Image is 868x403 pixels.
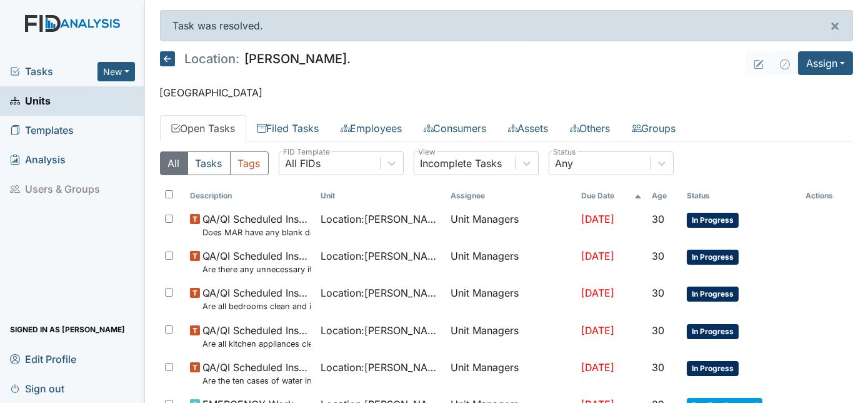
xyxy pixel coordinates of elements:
[652,213,664,225] span: 30
[165,190,173,198] input: Toggle All Rows Selected
[621,115,687,141] a: Groups
[202,212,311,238] span: QA/QI Scheduled Inspection Does MAR have any blank days that should have been initialed?
[286,156,321,171] div: All FIDs
[10,121,74,140] span: Templates
[202,263,311,275] small: Are there any unnecessary items in the van?
[185,53,240,65] span: Location:
[581,250,614,262] span: [DATE]
[682,185,801,207] th: Toggle SortBy
[160,85,854,100] p: [GEOGRAPHIC_DATA]
[581,213,614,225] span: [DATE]
[687,250,739,265] span: In Progress
[446,185,576,207] th: Assignee
[581,361,614,374] span: [DATE]
[687,213,739,228] span: In Progress
[421,156,502,171] div: Incomplete Tasks
[497,115,559,141] a: Assets
[246,115,330,141] a: Filed Tasks
[446,355,576,392] td: Unit Managers
[10,320,125,339] span: Signed in as [PERSON_NAME]
[10,91,51,111] span: Units
[801,185,853,207] th: Actions
[321,248,441,263] span: Location : [PERSON_NAME].
[160,151,188,175] button: All
[230,151,269,175] button: Tags
[202,375,311,387] small: Are the ten cases of water in storage for emergency use?
[330,115,413,141] a: Employees
[798,51,853,75] button: Assign
[687,287,739,302] span: In Progress
[652,250,664,262] span: 30
[321,212,441,227] span: Location : [PERSON_NAME].
[446,207,576,243] td: Unit Managers
[647,185,682,207] th: Toggle SortBy
[316,185,446,207] th: Toggle SortBy
[581,324,614,337] span: [DATE]
[687,361,739,376] span: In Progress
[687,324,739,339] span: In Progress
[581,287,614,299] span: [DATE]
[321,323,441,338] span: Location : [PERSON_NAME].
[830,16,840,34] span: ×
[202,248,311,275] span: QA/QI Scheduled Inspection Are there any unnecessary items in the van?
[160,115,246,141] a: Open Tasks
[202,227,311,238] small: Does MAR have any blank days that should have been initialed?
[446,243,576,280] td: Unit Managers
[446,280,576,317] td: Unit Managers
[321,285,441,300] span: Location : [PERSON_NAME].
[556,156,574,171] div: Any
[202,338,311,350] small: Are all kitchen appliances clean and working properly?
[202,323,311,350] span: QA/QI Scheduled Inspection Are all kitchen appliances clean and working properly?
[10,64,97,79] a: Tasks
[413,115,497,141] a: Consumers
[185,185,316,207] th: Toggle SortBy
[652,324,664,337] span: 30
[559,115,621,141] a: Others
[160,51,351,66] h5: [PERSON_NAME].
[202,360,311,387] span: QA/QI Scheduled Inspection Are the ten cases of water in storage for emergency use?
[321,360,441,375] span: Location : [PERSON_NAME].
[10,349,76,369] span: Edit Profile
[160,151,269,175] div: Type filter
[10,150,66,170] span: Analysis
[202,285,311,312] span: QA/QI Scheduled Inspection Are all bedrooms clean and in good repair?
[817,11,852,41] button: ×
[652,361,664,374] span: 30
[10,379,64,398] span: Sign out
[187,151,231,175] button: Tasks
[97,62,135,81] button: New
[652,287,664,299] span: 30
[446,318,576,355] td: Unit Managers
[576,185,647,207] th: Toggle SortBy
[160,10,854,41] div: Task was resolved.
[202,300,311,312] small: Are all bedrooms clean and in good repair?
